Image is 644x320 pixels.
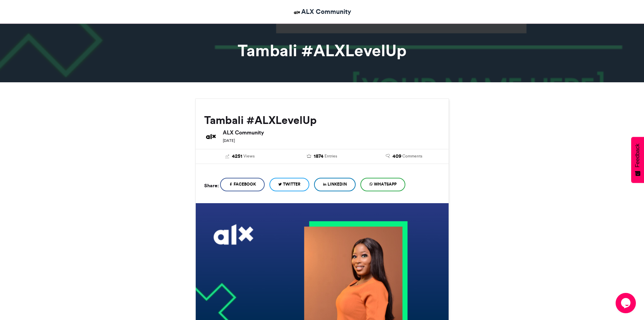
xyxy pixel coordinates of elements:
small: [DATE] [223,138,235,143]
a: Twitter [269,178,309,191]
a: 409 Comments [368,153,440,160]
a: ALX Community [293,7,351,17]
h6: ALX Community [223,130,440,135]
span: WhatsApp [374,181,397,187]
a: 1874 Entries [286,153,358,160]
a: WhatsApp [360,178,405,191]
a: LinkedIn [314,178,356,191]
h1: Tambali #ALXLevelUp [135,42,510,59]
span: Facebook [234,181,256,187]
iframe: chat widget [616,293,637,313]
h5: Share: [204,181,219,190]
span: Twitter [283,181,301,187]
span: 4251 [232,153,242,160]
button: Feedback - Show survey [631,137,644,183]
span: 409 [392,153,401,160]
span: Comments [402,153,422,159]
span: Feedback [635,144,641,167]
a: 4251 Views [204,153,276,160]
img: ALX Community [204,130,218,143]
span: Views [243,153,255,159]
span: Entries [325,153,337,159]
span: 1874 [314,153,324,160]
img: ALX Community [293,8,301,17]
a: Facebook [220,178,265,191]
h2: Tambali #ALXLevelUp [204,114,440,126]
span: LinkedIn [328,181,347,187]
